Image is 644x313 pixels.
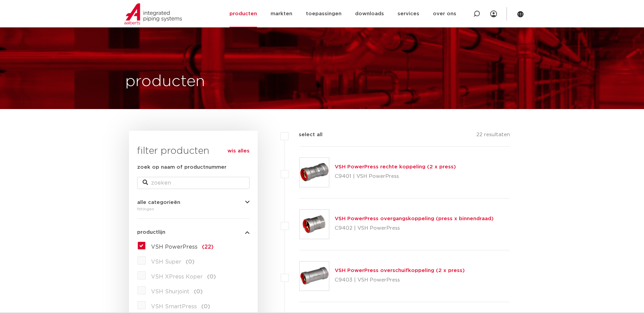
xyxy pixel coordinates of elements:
span: VSH Super [151,259,181,265]
h1: producten [125,71,205,92]
span: (0) [186,259,195,265]
span: productlijn [137,230,165,235]
p: C9401 | VSH PowerPress [335,171,456,182]
img: Thumbnail for VSH PowerPress rechte koppeling (2 x press) [300,158,329,187]
input: zoeken [137,177,250,189]
a: VSH PowerPress overschuifkoppeling (2 x press) [335,268,465,273]
p: 22 resultaten [476,131,510,141]
a: VSH PowerPress rechte koppeling (2 x press) [335,164,456,169]
label: select all [289,131,323,139]
button: productlijn [137,230,250,235]
span: VSH SmartPress [151,304,197,309]
span: alle categorieën [137,200,180,205]
span: VSH PowerPress [151,244,198,250]
span: (0) [201,304,210,309]
a: wis alles [227,147,250,155]
span: VSH Shurjoint [151,289,189,294]
p: C9403 | VSH PowerPress [335,275,465,286]
img: Thumbnail for VSH PowerPress overschuifkoppeling (2 x press) [300,262,329,291]
p: C9402 | VSH PowerPress [335,223,494,234]
a: VSH PowerPress overgangskoppeling (press x binnendraad) [335,216,494,221]
div: fittingen [137,205,250,213]
span: (0) [207,274,216,279]
label: zoek op naam of productnummer [137,163,226,171]
span: (22) [202,244,214,250]
button: alle categorieën [137,200,250,205]
img: Thumbnail for VSH PowerPress overgangskoppeling (press x binnendraad) [300,210,329,239]
span: VSH XPress Koper [151,274,203,279]
h3: filter producten [137,144,250,158]
span: (0) [194,289,203,294]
